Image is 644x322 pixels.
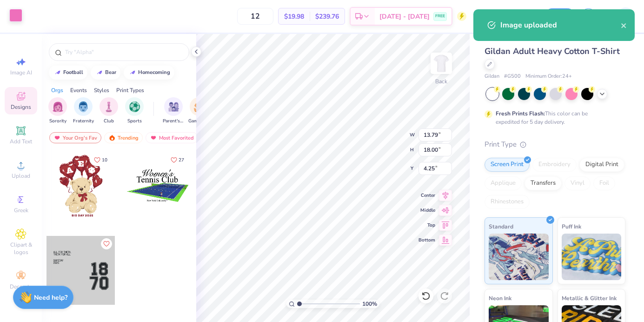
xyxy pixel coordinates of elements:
[237,8,273,25] input: – –
[49,132,101,143] div: Your Org's Fav
[562,234,622,280] img: Puff Ink
[34,293,67,302] strong: Need help?
[48,97,67,125] button: filter button
[53,134,61,141] img: most_fav.gif
[362,300,377,308] span: 100 %
[54,70,61,75] img: trend_line.gif
[105,70,116,75] div: bear
[14,207,28,214] span: Greek
[179,158,184,162] span: 27
[489,234,549,280] img: Standard
[138,70,170,75] div: homecoming
[10,69,32,76] span: Image AI
[104,132,143,143] div: Trending
[564,176,591,190] div: Vinyl
[496,109,610,126] div: This color can be expedited for 5 day delivery.
[485,195,530,209] div: Rhinestones
[163,97,184,125] div: filter for Parent's Weekend
[125,97,144,125] div: filter for Sports
[432,54,451,73] img: Back
[150,134,157,141] img: most_fav.gif
[129,101,140,112] img: Sports Image
[621,20,627,31] button: close
[129,70,136,75] img: trend_line.gif
[188,97,210,125] button: filter button
[49,66,87,80] button: football
[100,97,118,125] div: filter for Club
[51,86,63,94] div: Orgs
[435,13,445,20] span: FREE
[188,97,210,125] div: filter for Game Day
[485,139,625,150] div: Print Type
[496,110,545,117] strong: Fresh Prints Flash:
[163,97,184,125] button: filter button
[104,101,114,112] img: Club Image
[166,154,188,166] button: Like
[379,12,430,21] span: [DATE] - [DATE]
[73,97,94,125] button: filter button
[63,70,83,75] div: football
[485,176,522,190] div: Applique
[525,73,572,80] span: Minimum Order: 24 +
[100,97,118,125] button: filter button
[532,158,577,172] div: Embroidery
[485,158,530,172] div: Screen Print
[102,158,107,162] span: 10
[104,118,114,125] span: Club
[489,221,513,231] span: Standard
[5,241,37,256] span: Clipart & logos
[579,158,624,172] div: Digital Print
[127,118,142,125] span: Sports
[11,103,31,111] span: Designs
[168,101,179,112] img: Parent's Weekend Image
[485,73,499,80] span: Gildan
[485,46,620,57] span: Gildan Adult Heavy Cotton T-Shirt
[94,86,109,94] div: Styles
[90,154,112,166] button: Like
[418,222,435,228] span: Top
[12,172,30,180] span: Upload
[146,132,198,143] div: Most Favorited
[53,101,63,112] img: Sorority Image
[64,47,183,57] input: Try "Alpha"
[163,118,184,125] span: Parent's Weekend
[48,97,67,125] div: filter for Sorority
[504,73,521,80] span: # G500
[124,66,174,80] button: homecoming
[418,192,435,199] span: Center
[78,101,88,112] img: Fraternity Image
[562,293,617,303] span: Metallic & Glitter Ink
[10,138,32,145] span: Add Text
[471,7,539,26] input: Untitled Design
[315,12,339,21] span: $239.76
[116,86,144,94] div: Print Types
[96,70,103,75] img: trend_line.gif
[10,283,32,290] span: Decorate
[524,176,562,190] div: Transfers
[593,176,615,190] div: Foil
[418,237,435,243] span: Bottom
[435,77,447,86] div: Back
[194,101,205,112] img: Game Day Image
[108,134,116,141] img: trending.gif
[284,12,304,21] span: $19.98
[49,118,66,125] span: Sorority
[125,97,144,125] button: filter button
[70,86,87,94] div: Events
[91,66,120,80] button: bear
[489,293,511,303] span: Neon Ink
[418,207,435,214] span: Middle
[73,118,94,125] span: Fraternity
[500,20,621,31] div: Image uploaded
[188,118,210,125] span: Game Day
[101,238,112,249] button: Like
[73,97,94,125] div: filter for Fraternity
[562,221,581,231] span: Puff Ink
